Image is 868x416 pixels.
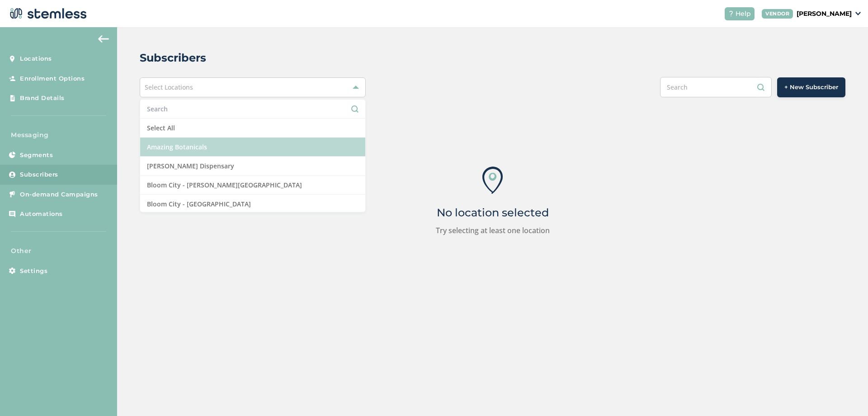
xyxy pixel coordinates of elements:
img: icon-help-white-03924b79.svg [728,11,734,16]
span: Enrollment Options [20,74,85,83]
p: [PERSON_NAME] [797,9,852,19]
img: icon_down-arrow-small-66adaf34.svg [855,12,861,15]
li: Bloom City - [GEOGRAPHIC_DATA] [140,195,365,214]
span: Brand Details [20,94,65,103]
h2: Subscribers [140,50,206,66]
span: On-demand Campaigns [20,190,98,199]
span: Locations [20,54,52,63]
button: + New Subscriber [777,77,845,97]
span: + New Subscriber [784,83,838,92]
li: [PERSON_NAME] Dispensary [140,157,365,176]
input: Search [147,104,359,114]
span: Settings [20,267,47,276]
span: Automations [20,210,63,219]
li: Select All [140,119,365,138]
iframe: Chat Widget [823,373,868,416]
label: Try selecting at least one location [436,225,550,236]
li: Bloom City - [PERSON_NAME][GEOGRAPHIC_DATA] [140,176,365,195]
span: Select Locations [145,83,193,91]
span: Segments [20,151,53,160]
span: Help [736,9,751,19]
img: logo-dark-0685b13c.svg [7,5,87,23]
p: No location selected [437,207,549,218]
input: Search [660,77,772,97]
img: icon-arrow-back-accent-c549486e.svg [98,35,109,43]
img: icon-locations-ab32cade.svg [482,167,503,194]
li: Amazing Botanicals [140,138,365,157]
span: Subscribers [20,170,58,179]
div: VENDOR [762,9,793,19]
